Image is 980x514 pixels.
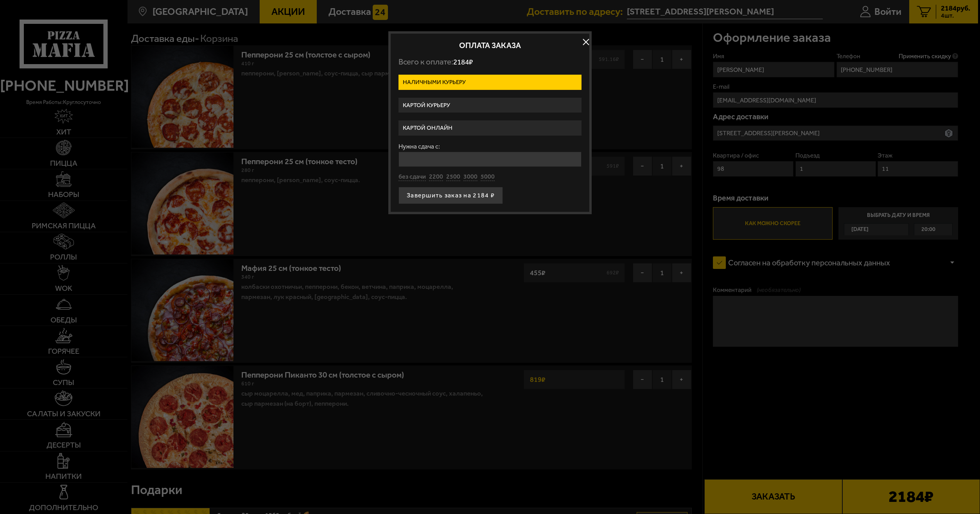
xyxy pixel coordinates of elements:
[398,120,582,136] label: Картой онлайн
[463,173,477,181] button: 3000
[398,75,582,90] label: Наличными курьеру
[398,41,582,49] h2: Оплата заказа
[398,57,582,67] p: Всего к оплате:
[398,143,582,150] label: Нужна сдача с:
[446,173,460,181] button: 2500
[398,173,426,181] button: без сдачи
[481,173,495,181] button: 5000
[429,173,443,181] button: 2200
[398,187,503,204] button: Завершить заказ на 2184 ₽
[398,98,582,113] label: Картой курьеру
[453,57,473,66] span: 2184 ₽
